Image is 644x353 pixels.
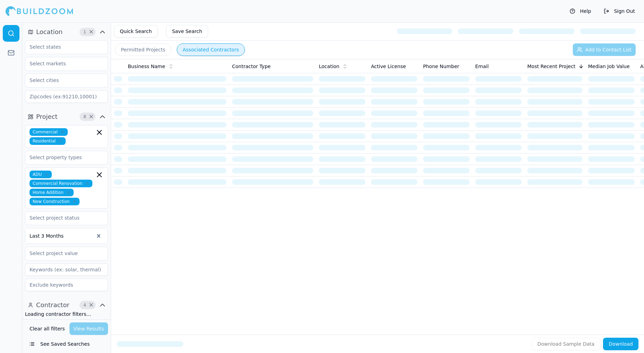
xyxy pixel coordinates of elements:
[36,27,63,37] span: Location
[25,41,99,53] input: Select states
[81,28,88,35] span: 1
[319,63,339,70] span: Location
[25,151,99,164] input: Select property types
[89,303,94,307] span: Clear Contractor filters
[114,25,158,38] button: Quick Search
[25,263,108,276] input: Keywords (ex: solar, thermal)
[25,111,108,122] button: Project8Clear Project filters
[475,63,489,70] span: Email
[527,63,576,70] span: Most Recent Project
[25,338,108,350] button: See Saved Searches
[89,30,94,34] span: Clear Location filters
[30,180,92,187] span: Commercial Renovation
[30,189,74,196] span: Home Addition
[25,74,99,87] input: Select cities
[566,6,595,17] button: Help
[371,63,406,70] span: Active License
[89,115,94,118] span: Clear Project filters
[36,112,58,122] span: Project
[25,311,108,318] div: Loading contractor filters…
[25,57,99,70] input: Select markets
[166,25,208,38] button: Save Search
[81,302,88,309] span: 4
[28,322,67,335] button: Clear all filters
[25,247,99,260] input: Select project value
[30,137,66,145] span: Residential
[36,300,69,310] span: Contractor
[115,43,171,56] button: Permitted Projects
[30,171,52,178] span: ADU
[232,63,271,70] span: Contractor Type
[588,63,630,70] span: Median Job Value
[177,43,245,56] button: Associated Contractors
[81,113,88,120] span: 8
[30,128,68,136] span: Commercial
[25,26,108,38] button: Location1Clear Location filters
[25,299,108,311] button: Contractor4Clear Contractor filters
[603,338,638,350] button: Download
[600,6,638,17] button: Sign Out
[25,279,108,291] input: Exclude keywords
[30,198,80,205] span: New Construction
[423,63,459,70] span: Phone Number
[128,63,165,70] span: Business Name
[25,212,99,224] input: Select project status
[25,90,108,103] input: Zipcodes (ex:91210,10001)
